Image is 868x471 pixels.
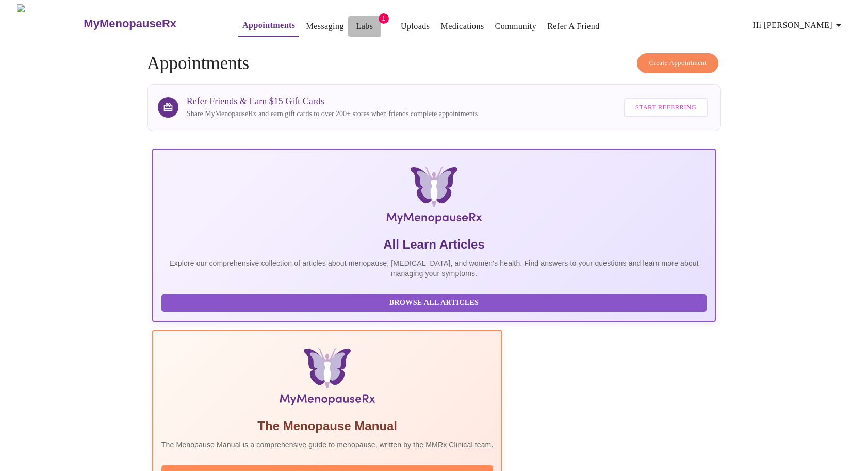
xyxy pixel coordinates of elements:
a: Uploads [401,19,430,34]
a: Appointments [242,18,295,33]
a: Start Referring [621,93,710,122]
h4: Appointments [147,53,721,74]
img: Menopause Manual [214,348,440,410]
button: Community [491,16,541,37]
span: 1 [379,13,389,24]
button: Create Appointment [637,53,718,73]
span: Hi [PERSON_NAME] [753,18,845,33]
h3: MyMenopauseRx [84,17,176,30]
h5: All Learn Articles [161,236,707,253]
span: Start Referring [635,102,696,113]
button: Uploads [397,16,434,37]
a: Labs [356,19,373,34]
a: Browse All Articles [161,298,709,306]
button: Medications [436,16,488,37]
img: MyMenopauseRx Logo [246,166,622,228]
img: MyMenopauseRx Logo [17,4,83,43]
p: Share MyMenopauseRx and earn gift cards to over 200+ stores when friends complete appointments [187,109,478,119]
span: Browse All Articles [172,297,696,310]
button: Appointments [238,15,299,37]
button: Refer a Friend [543,16,604,37]
h5: The Menopause Manual [161,418,494,434]
p: Explore our comprehensive collection of articles about menopause, [MEDICAL_DATA], and women's hea... [161,258,707,279]
a: Messaging [306,19,343,34]
button: Browse All Articles [161,294,707,312]
a: Medications [440,19,484,34]
button: Labs [348,16,381,37]
a: MyMenopauseRx [83,6,218,42]
p: The Menopause Manual is a comprehensive guide to menopause, written by the MMRx Clinical team. [161,440,494,450]
button: Start Referring [624,98,708,117]
h3: Refer Friends & Earn $15 Gift Cards [187,96,478,107]
button: Hi [PERSON_NAME] [749,15,849,36]
a: Community [495,19,537,34]
span: Create Appointment [649,57,707,69]
button: Messaging [302,16,348,37]
a: Refer a Friend [547,19,600,34]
